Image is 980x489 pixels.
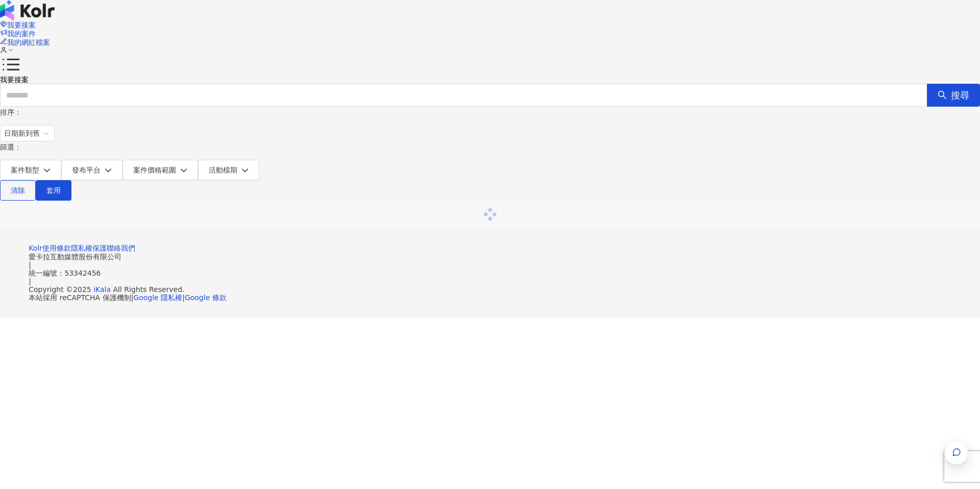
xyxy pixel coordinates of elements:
button: 發布平台 [61,160,122,180]
span: 我的案件 [7,30,36,38]
button: 搜尋 [927,84,980,107]
span: | [29,277,31,285]
a: 聯絡我們 [107,244,135,252]
a: Kolr [29,244,42,252]
span: search [938,90,947,100]
div: 統一編號：53342456 [29,269,951,277]
button: 案件價格範圍 [122,160,198,180]
a: Google 隱私權 [133,294,182,302]
span: 活動檔期 [209,166,237,174]
span: 發布平台 [72,166,101,174]
a: iKala [93,285,111,294]
span: 搜尋 [951,90,969,101]
div: Copyright © 2025 All Rights Reserved. [29,285,951,294]
span: 套用 [46,186,61,194]
span: | [131,294,134,302]
a: Google 條款 [185,294,227,302]
button: 套用 [36,180,71,201]
span: 本站採用 reCAPTCHA 保護機制 [29,294,226,302]
a: 使用條款 [42,244,71,252]
span: | [29,261,31,269]
span: 日期新到舊 [4,126,51,141]
div: 愛卡拉互動媒體股份有限公司 [29,253,951,261]
span: 案件類型 [11,166,39,174]
button: 活動檔期 [198,160,259,180]
a: 隱私權保護 [71,244,107,252]
span: 我要接案 [7,21,36,29]
span: 案件價格範圍 [133,166,176,174]
span: | [182,294,185,302]
span: 清除 [11,186,25,194]
span: 我的網紅檔案 [7,38,50,46]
